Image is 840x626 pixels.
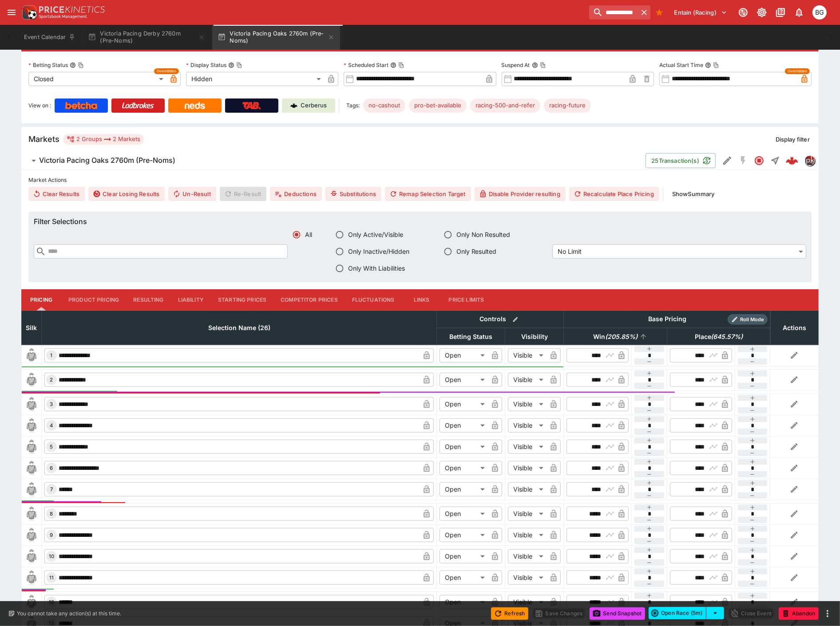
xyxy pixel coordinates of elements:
button: Fluctuations [345,289,402,311]
img: blank-silk.png [24,440,39,454]
span: 11 [48,575,55,581]
img: blank-silk.png [24,595,39,609]
div: Visible [508,507,547,521]
button: Bookmarks [652,5,666,20]
span: Only Non Resulted [456,230,511,239]
div: No Limit [552,244,806,259]
button: Ben Grimstone [810,3,829,22]
button: Edit Detail [719,153,735,169]
div: Visible [508,373,547,387]
span: Visibility [511,331,558,342]
p: Cerberus [301,101,327,110]
img: blank-silk.png [24,461,39,475]
button: Display StatusCopy To Clipboard [228,62,234,68]
button: Disable Provider resulting [475,187,566,201]
button: Scheduled StartCopy To Clipboard [390,62,396,68]
button: Victoria Pacing Derby 2760m (Pre-Noms) [83,25,210,50]
img: Cerberus [290,102,297,109]
button: Connected to PK [735,4,751,20]
span: Only Resulted [456,247,497,256]
span: Only Active/Visible [348,230,403,239]
div: Betting Target: cerberus [409,98,467,113]
button: Links [402,289,442,311]
label: Market Actions [28,173,812,187]
div: Open [440,373,488,387]
img: Sportsbook Management [39,15,87,19]
img: blank-silk.png [24,571,39,585]
button: Actual Start TimeCopy To Clipboard [705,62,711,68]
em: ( 645.57 %) [711,331,743,342]
div: Visible [508,528,547,542]
div: Base Pricing [645,314,690,325]
span: 2 [48,377,55,383]
div: Open [440,418,488,433]
span: racing-future [544,101,591,110]
div: Open [440,571,488,585]
div: Betting Target: cerberus [363,98,405,113]
img: Neds [185,102,205,109]
em: ( 205.85 %) [605,331,638,342]
p: Actual Start Time [659,61,703,69]
button: Victoria Pacing Oaks 2760m (Pre-Noms) [21,152,646,169]
button: Un-Result [168,187,216,201]
button: Betting StatusCopy To Clipboard [70,62,76,68]
button: 25Transaction(s) [646,153,716,168]
div: Visible [508,397,547,411]
button: Straight [767,153,783,169]
button: Liability [171,289,211,311]
span: All [305,230,312,239]
div: split button [649,607,724,619]
button: Starting Prices [211,289,273,311]
div: Visible [508,418,547,433]
button: Recalculate Place Pricing [569,187,659,201]
p: Display Status [186,61,226,69]
button: Suspend AtCopy To Clipboard [532,62,538,68]
button: Deductions [270,187,322,201]
span: 12 [47,599,56,605]
img: blank-silk.png [24,348,39,362]
span: Mark an event as closed and abandoned. [779,608,819,617]
img: blank-silk.png [24,397,39,411]
button: Closed [751,153,767,169]
span: Win(205.85%) [583,331,647,342]
button: Bulk edit [510,314,521,325]
button: Substitutions [325,187,381,201]
button: Abandon [779,607,819,620]
span: pro-bet-available [409,101,467,110]
div: Visible [508,461,547,475]
label: Tags: [346,98,360,113]
div: Open [440,549,488,563]
img: blank-silk.png [24,373,39,387]
svg: Closed [754,155,765,166]
img: blank-silk.png [24,418,39,433]
h6: Victoria Pacing Oaks 2760m (Pre-Noms) [39,156,175,165]
div: 2 Groups 2 Markets [67,134,140,145]
button: Copy To Clipboard [540,62,546,68]
div: Open [440,348,488,362]
div: Show/hide Price Roll mode configuration. [728,314,768,325]
img: blank-silk.png [24,507,39,521]
button: Copy To Clipboard [713,62,719,68]
span: racing-500-and-refer [470,101,540,110]
img: PriceKinetics Logo [20,4,37,21]
button: Product Pricing [61,289,126,311]
img: blank-silk.png [24,482,39,496]
span: 6 [48,465,55,471]
span: 5 [48,444,55,450]
span: Betting Status [440,331,502,342]
div: Ben Grimstone [812,5,827,20]
div: Open [440,507,488,521]
p: Suspend At [502,61,530,69]
span: 4 [48,422,55,429]
button: ShowSummary [667,187,720,201]
div: Open [440,595,488,609]
button: Clear Results [28,187,85,201]
h6: Filter Selections [34,217,806,226]
div: Open [440,482,488,496]
span: Only With Liabilities [348,264,405,273]
button: Documentation [773,4,788,20]
span: 10 [47,553,56,559]
span: 1 [49,352,55,358]
div: Closed [28,72,166,86]
div: Visible [508,549,547,563]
